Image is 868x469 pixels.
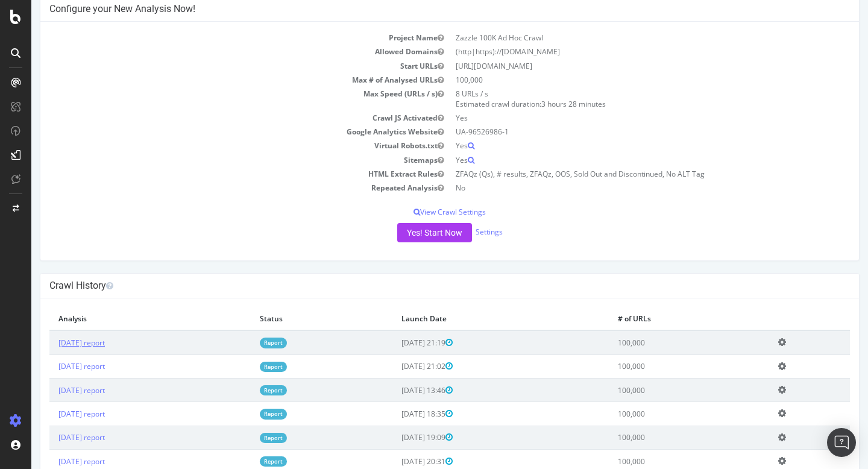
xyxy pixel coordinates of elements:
td: Max # of Analysed URLs [18,73,418,87]
span: [DATE] 21:02 [370,361,421,371]
td: Sitemaps [18,153,418,167]
td: [URL][DOMAIN_NAME] [418,59,819,73]
div: Open Intercom Messenger [827,428,856,457]
a: Report [228,338,256,348]
td: (http|https)://[DOMAIN_NAME] [418,45,819,58]
td: 100,000 [577,330,738,354]
span: [DATE] 20:31 [370,456,421,467]
a: Report [228,385,256,395]
h4: Crawl History [18,280,819,292]
span: [DATE] 21:19 [370,338,421,348]
td: 100,000 [418,73,819,87]
td: 8 URLs / s Estimated crawl duration: [418,87,819,111]
td: Project Name [18,31,418,45]
td: UA-96526986-1 [418,125,819,139]
a: Report [228,433,256,443]
a: [DATE] report [27,338,74,348]
td: HTML Extract Rules [18,167,418,181]
td: ZFAQz (Qs), # results, ZFAQz, OOS, Sold Out and Discontinued, No ALT Tag [418,167,819,181]
a: [DATE] report [27,409,74,419]
td: 100,000 [577,402,738,426]
p: View Crawl Settings [18,207,819,217]
td: Google Analytics Website [18,125,418,139]
span: [DATE] 19:09 [370,432,421,442]
a: Settings [444,227,471,237]
td: Max Speed (URLs / s) [18,87,418,111]
a: Report [228,362,256,372]
span: [DATE] 18:35 [370,409,421,419]
td: 100,000 [577,378,738,401]
a: [DATE] report [27,456,74,467]
td: Zazzle 100K Ad Hoc Crawl [418,31,819,45]
span: 3 hours 28 minutes [510,99,574,109]
a: Report [228,456,256,467]
th: Analysis [18,307,219,330]
td: 100,000 [577,426,738,449]
td: Yes [418,139,819,153]
td: Start URLs [18,59,418,73]
td: Yes [418,111,819,125]
th: Launch Date [361,307,577,330]
td: Virtual Robots.txt [18,139,418,153]
th: Status [219,307,360,330]
td: Repeated Analysis [18,181,418,195]
td: 100,000 [577,354,738,378]
td: Yes [418,153,819,167]
h4: Configure your New Analysis Now! [18,3,819,15]
td: No [418,181,819,195]
td: Crawl JS Activated [18,111,418,125]
span: [DATE] 13:46 [370,385,421,395]
button: Yes! Start Now [366,223,441,242]
th: # of URLs [577,307,738,330]
a: [DATE] report [27,432,74,442]
td: Allowed Domains [18,45,418,58]
a: [DATE] report [27,361,74,371]
a: [DATE] report [27,385,74,395]
a: Report [228,409,256,419]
